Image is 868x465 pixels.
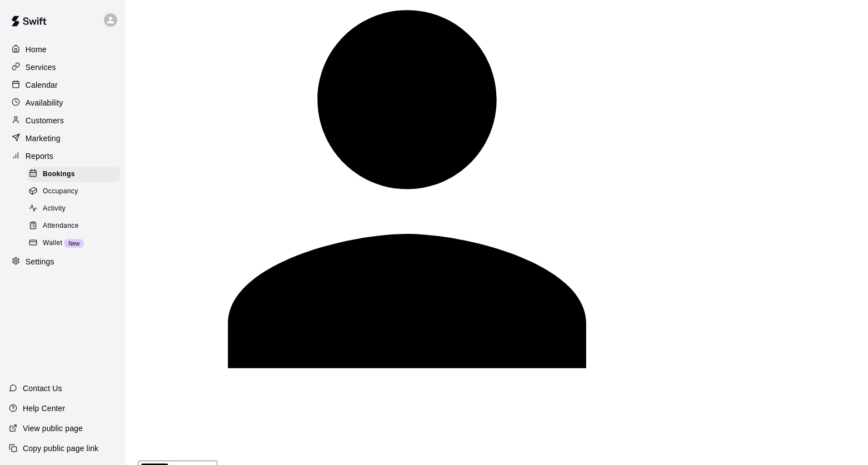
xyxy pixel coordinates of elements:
a: Home [9,41,116,58]
p: Home [26,44,47,55]
a: Services [9,59,116,76]
p: Calendar [26,79,58,91]
a: Attendance [27,218,125,235]
p: Availability [26,97,63,108]
p: Settings [26,256,54,267]
a: Settings [9,253,116,270]
a: Availability [9,94,116,111]
a: Activity [27,201,125,218]
div: Attendance [27,218,121,234]
span: Bookings [43,169,75,180]
a: Marketing [9,130,116,147]
span: Attendance [43,221,79,232]
span: Occupancy [43,186,78,197]
p: Contact Us [23,383,62,394]
a: Customers [9,112,116,129]
a: WalletNew [27,235,125,252]
p: Copy public page link [23,443,98,454]
p: Reports [26,151,53,162]
p: Customers [26,115,64,126]
p: View public page [23,423,83,434]
div: WalletNew [27,236,121,251]
div: Bookings [27,167,121,182]
span: New [64,241,84,247]
p: Marketing [26,133,61,144]
a: Bookings [27,166,125,183]
a: Reports [9,148,116,164]
div: Occupancy [27,184,121,199]
div: Activity [27,201,121,217]
p: Services [26,62,56,73]
p: Help Center [23,403,65,414]
span: Activity [43,203,66,214]
a: Calendar [9,77,116,93]
span: Wallet [43,238,62,249]
a: Occupancy [27,183,125,200]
